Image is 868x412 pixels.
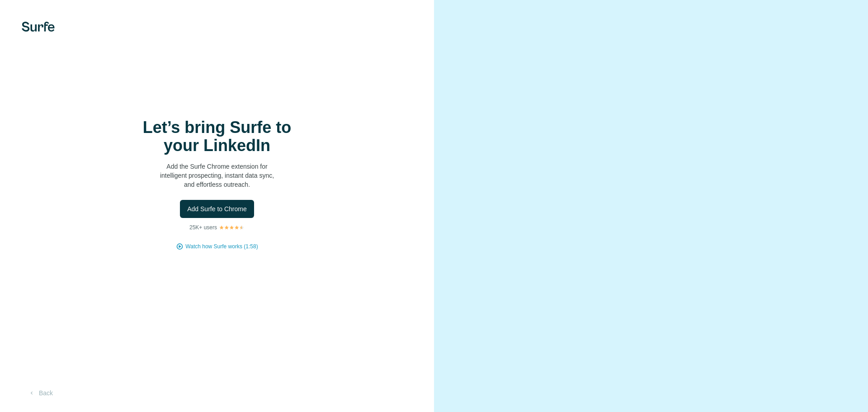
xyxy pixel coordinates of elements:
p: Add the Surfe Chrome extension for intelligent prospecting, instant data sync, and effortless out... [127,162,307,189]
img: Rating Stars [219,225,245,230]
p: 25K+ users [189,223,217,232]
button: Add Surfe to Chrome [180,200,254,218]
h1: Let’s bring Surfe to your LinkedIn [127,118,307,155]
span: Add Surfe to Chrome [187,204,247,213]
button: Back [22,385,59,401]
img: Surfe's logo [22,22,55,32]
button: Watch how Surfe works (1:58) [185,242,258,251]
